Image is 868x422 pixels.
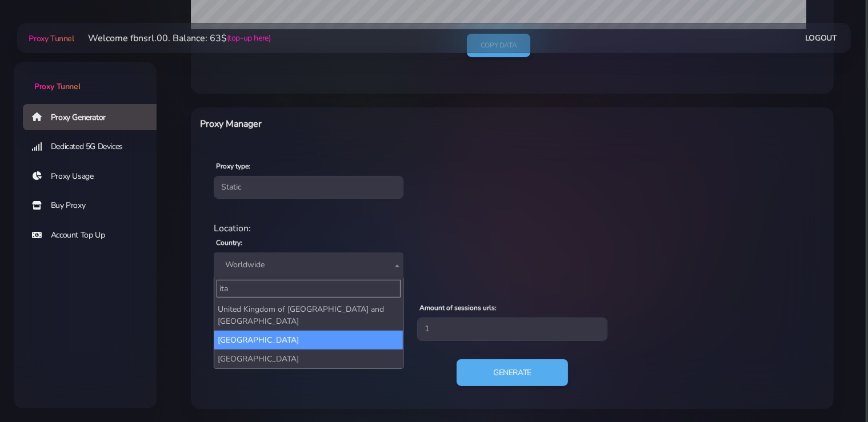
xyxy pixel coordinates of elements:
a: Proxy Tunnel [26,29,74,47]
a: Buy Proxy [23,192,166,219]
span: Proxy Tunnel [34,81,80,92]
button: Generate [457,359,568,387]
li: [GEOGRAPHIC_DATA] [214,349,403,368]
div: Proxy Settings: [207,287,818,300]
label: Proxy type: [216,161,250,171]
label: Country: [216,238,242,248]
div: Location: [207,222,818,235]
h6: Proxy Manager [200,116,559,131]
span: Worldwide [221,257,397,273]
li: Welcome fbnsrl.00. Balance: 63$ [74,31,271,45]
a: Proxy Generator [23,104,166,130]
input: Search [217,280,401,298]
a: Account Top Up [23,222,166,248]
a: Dedicated 5G Devices [23,134,166,160]
li: [GEOGRAPHIC_DATA] [214,331,403,349]
span: Worldwide [214,252,403,278]
li: United Kingdom of [GEOGRAPHIC_DATA] and [GEOGRAPHIC_DATA] [214,300,403,331]
a: Proxy Tunnel [14,62,157,93]
label: Amount of sessions urls: [419,303,497,313]
a: (top-up here) [227,32,271,44]
a: Proxy Usage [23,163,166,190]
span: Proxy Tunnel [29,33,74,44]
iframe: Webchat Widget [699,235,854,408]
a: Logout [805,27,837,49]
